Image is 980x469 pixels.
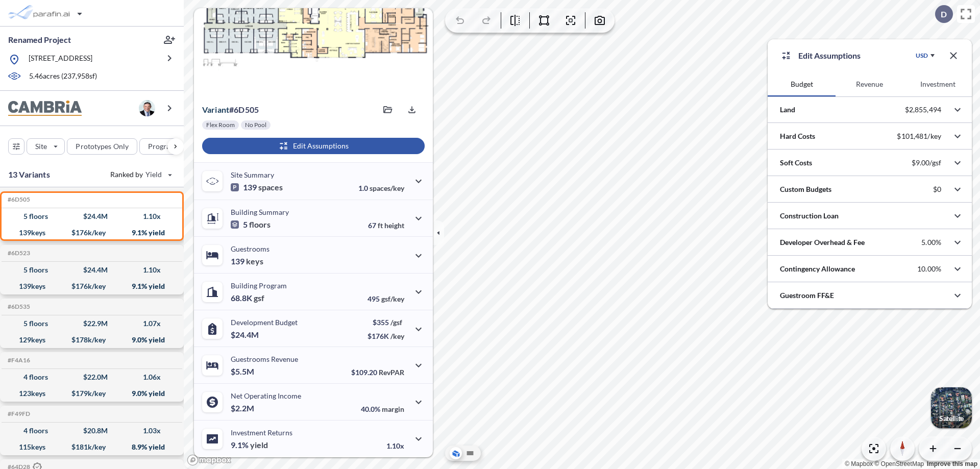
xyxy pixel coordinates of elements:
h5: Click to copy the code [6,303,30,310]
span: ft [378,221,383,230]
span: spaces/key [370,184,404,192]
p: $101,481/key [897,132,941,141]
p: 13 Variants [8,168,50,181]
p: 5.46 acres ( 237,958 sf) [29,71,97,82]
button: Site Plan [464,447,476,459]
p: Developer Overhead & Fee [780,237,865,248]
h5: Click to copy the code [6,357,30,364]
p: 40.0% [361,405,404,413]
p: 1.0 [358,184,404,192]
p: Contingency Allowance [780,264,855,274]
p: [STREET_ADDRESS] [29,53,92,66]
p: Development Budget [231,318,298,327]
span: Yield [145,169,162,180]
span: gsf/key [381,294,404,303]
p: $355 [367,318,404,327]
p: Flex Room [206,121,235,129]
span: floors [249,219,271,230]
p: Investment Returns [231,428,292,437]
button: Ranked by Yield [102,166,179,183]
p: Prototypes Only [76,141,129,152]
img: BrandImage [8,101,82,116]
span: spaces [258,182,283,192]
p: 139 [231,256,263,266]
p: $24.4M [231,330,260,340]
p: Site Summary [231,170,274,179]
p: Program [148,141,177,152]
span: yield [250,440,268,450]
p: $9.00/gsf [912,158,941,167]
button: Revenue [836,72,903,96]
h5: Click to copy the code [6,250,30,257]
button: Aerial View [450,447,462,459]
p: Hard Costs [780,131,815,141]
p: Building Program [231,281,287,290]
p: $176K [367,332,404,340]
span: gsf [254,293,264,303]
p: 5 [231,219,271,230]
h5: Click to copy the code [6,410,30,417]
button: Edit Assumptions [202,138,425,154]
p: Satellite [939,414,964,423]
p: $0 [933,185,941,194]
button: Switcher ImageSatellite [931,387,972,428]
p: 495 [367,294,404,303]
p: 9.1% [231,440,268,450]
button: Prototypes Only [67,138,137,155]
a: Mapbox homepage [187,454,232,466]
button: Investment [904,72,972,96]
p: Site [35,141,47,152]
p: 10.00% [917,264,941,274]
span: keys [246,256,263,266]
span: Variant [202,105,229,114]
p: $109.20 [351,368,404,377]
span: RevPAR [379,368,404,377]
p: $2,855,494 [905,105,941,114]
p: Building Summary [231,208,289,216]
p: Custom Budgets [780,184,831,194]
p: $5.5M [231,366,256,377]
p: No Pool [245,121,266,129]
button: Program [139,138,194,155]
img: user logo [139,100,155,116]
p: Net Operating Income [231,391,301,400]
p: Guestrooms Revenue [231,355,298,363]
p: Guestroom FF&E [780,290,834,301]
span: margin [382,405,404,413]
span: height [384,221,404,230]
p: Guestrooms [231,244,269,253]
a: OpenStreetMap [874,460,924,467]
img: Switcher Image [931,387,972,428]
p: Edit Assumptions [798,50,861,62]
p: # 6d505 [202,105,259,115]
p: Land [780,105,795,115]
div: USD [916,52,928,60]
p: 139 [231,182,283,192]
p: Renamed Project [8,34,71,45]
p: Soft Costs [780,158,812,168]
a: Improve this map [927,460,977,467]
p: Construction Loan [780,211,839,221]
p: 67 [368,221,404,230]
span: /gsf [390,318,402,327]
p: $2.2M [231,403,256,413]
button: Site [27,138,65,155]
h5: Click to copy the code [6,196,30,203]
p: 68.8K [231,293,264,303]
span: /key [390,332,404,340]
button: Budget [768,72,836,96]
p: D [941,10,947,19]
p: 1.10x [386,441,404,450]
a: Mapbox [845,460,873,467]
p: 5.00% [921,238,941,247]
